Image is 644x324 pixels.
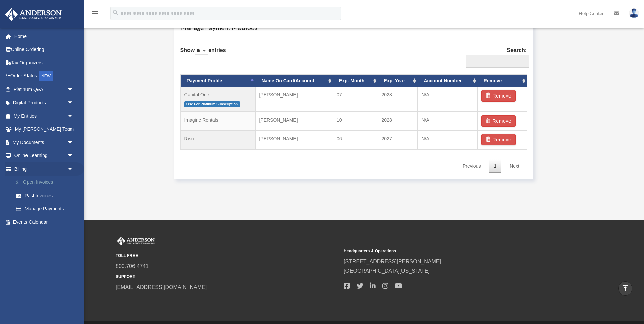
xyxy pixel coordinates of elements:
[5,136,84,149] a: My Documentsarrow_drop_down
[9,176,84,189] a: $Open Invoices
[116,284,207,290] a: [EMAIL_ADDRESS][DOMAIN_NAME]
[333,130,378,149] td: 06
[181,130,256,149] td: Risu
[618,281,632,296] a: vertical_align_top
[181,112,256,130] td: Imagine Rentals
[333,112,378,130] td: 10
[9,202,80,216] a: Manage Payments
[5,215,84,229] a: Events Calendar
[67,162,80,176] span: arrow_drop_down
[5,69,84,83] a: Order StatusNEW
[458,159,486,173] a: Previous
[5,56,84,69] a: Tax Organizers
[344,268,430,274] a: [GEOGRAPHIC_DATA][US_STATE]
[67,109,80,123] span: arrow_drop_down
[116,273,339,280] small: SUPPORT
[344,248,567,255] small: Headquarters & Operations
[180,46,226,62] label: Show entries
[481,90,516,102] button: Remove
[418,75,477,87] th: Account Number: activate to sort column ascending
[418,112,477,130] td: N/A
[5,43,84,56] a: Online Ordering
[481,134,516,145] button: Remove
[418,130,477,149] td: N/A
[255,87,333,112] td: [PERSON_NAME]
[67,96,80,110] span: arrow_drop_down
[181,87,256,112] td: Capital One
[20,178,23,187] span: $
[5,29,84,43] a: Home
[629,8,639,18] img: User Pic
[67,136,80,149] span: arrow_drop_down
[112,9,119,16] i: search
[5,96,84,110] a: Digital Productsarrow_drop_down
[67,83,80,96] span: arrow_drop_down
[184,101,240,107] span: Use For Platinum Subscription
[621,284,629,292] i: vertical_align_top
[116,237,156,245] img: Anderson Advisors Platinum Portal
[5,149,84,163] a: Online Learningarrow_drop_down
[466,55,529,68] input: Search:
[67,123,80,136] span: arrow_drop_down
[91,9,99,17] i: menu
[116,252,339,259] small: TOLL FREE
[39,71,53,81] div: NEW
[5,123,84,136] a: My [PERSON_NAME] Teamarrow_drop_down
[91,12,99,17] a: menu
[504,159,524,173] a: Next
[481,115,516,127] button: Remove
[378,130,418,149] td: 2027
[255,75,333,87] th: Name On Card/Account: activate to sort column ascending
[5,109,84,123] a: My Entitiesarrow_drop_down
[195,47,208,55] select: Showentries
[255,112,333,130] td: [PERSON_NAME]
[464,46,527,68] label: Search:
[5,83,84,96] a: Platinum Q&Aarrow_drop_down
[255,130,333,149] td: [PERSON_NAME]
[5,162,84,176] a: Billingarrow_drop_down
[333,75,378,87] th: Exp. Month: activate to sort column ascending
[478,75,527,87] th: Remove: activate to sort column ascending
[9,189,84,202] a: Past Invoices
[344,259,441,264] a: [STREET_ADDRESS][PERSON_NAME]
[116,263,149,269] a: 800.706.4741
[181,75,256,87] th: Payment Profile: activate to sort column descending
[378,87,418,112] td: 2028
[378,75,418,87] th: Exp. Year: activate to sort column ascending
[489,159,501,173] a: 1
[3,8,64,21] img: Anderson Advisors Platinum Portal
[378,112,418,130] td: 2028
[333,87,378,112] td: 07
[67,149,80,163] span: arrow_drop_down
[418,87,477,112] td: N/A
